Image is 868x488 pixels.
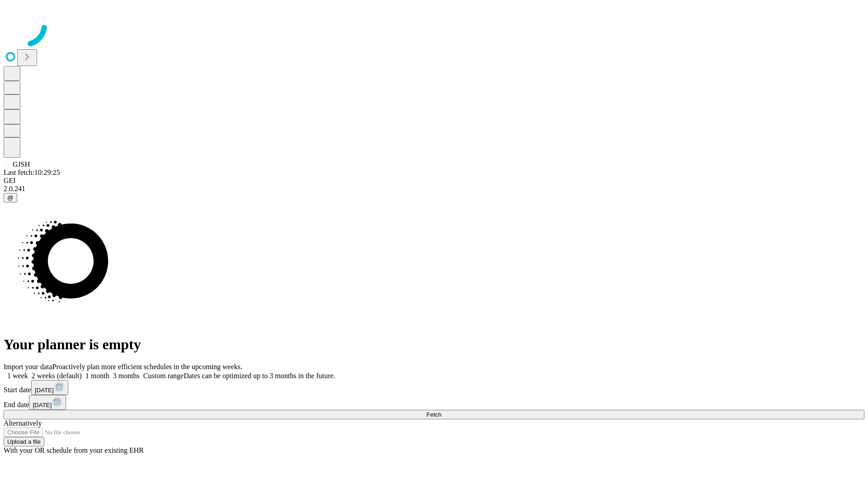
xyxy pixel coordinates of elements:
[4,185,864,193] div: 2.0.241
[33,402,52,408] span: [DATE]
[7,194,14,201] span: @
[29,395,66,410] button: [DATE]
[4,177,864,185] div: GEI
[52,363,242,371] span: Proactively plan more efficient schedules in the upcoming weeks.
[35,387,54,394] span: [DATE]
[31,380,68,395] button: [DATE]
[4,193,17,202] button: @
[4,336,864,353] h1: Your planner is empty
[7,372,28,380] span: 1 week
[4,446,144,454] span: With your OR schedule from your existing EHR
[143,372,184,380] span: Custom range
[4,380,864,395] div: Start date
[32,372,82,380] span: 2 weeks (default)
[4,437,44,446] button: Upload a file
[13,160,30,168] span: GJSH
[85,372,109,380] span: 1 month
[4,395,864,410] div: End date
[4,169,60,176] span: Last fetch: 10:29:25
[4,410,864,419] button: Fetch
[4,363,52,371] span: Import your data
[426,411,441,418] span: Fetch
[4,419,42,427] span: Alternatively
[184,372,335,380] span: Dates can be optimized up to 3 months in the future.
[113,372,140,380] span: 3 months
